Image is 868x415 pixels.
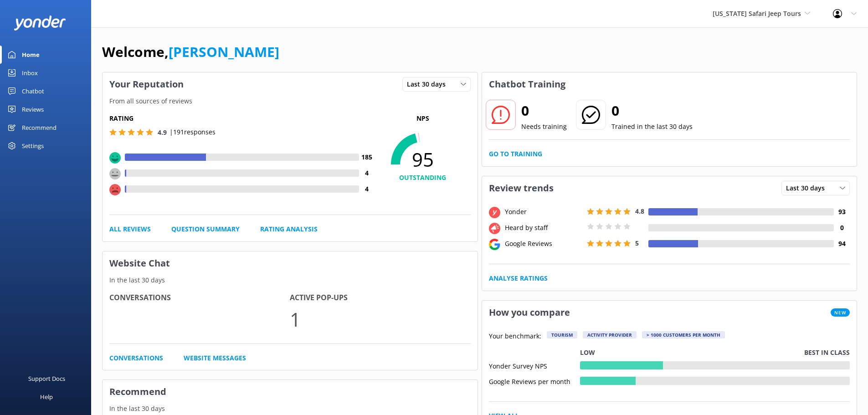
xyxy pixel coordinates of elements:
[171,224,240,234] a: Question Summary
[489,361,580,369] div: Yonder Survey NPS
[489,331,541,342] p: Your benchmark:
[831,308,850,317] span: New
[109,113,375,123] h5: Rating
[22,46,40,64] div: Home
[40,388,53,406] div: Help
[22,137,44,155] div: Settings
[635,239,639,247] span: 5
[103,72,190,96] h3: Your Reputation
[102,41,279,63] h1: Welcome,
[359,184,375,194] h4: 4
[503,223,585,233] div: Heard by staff
[503,239,585,249] div: Google Reviews
[611,100,693,122] h2: 0
[786,183,830,193] span: Last 30 days
[482,301,577,324] h3: How you compare
[635,207,644,215] span: 4.8
[375,173,471,183] h4: OUTSTANDING
[103,275,478,285] p: In the last 30 days
[489,273,548,283] a: Analyse Ratings
[521,122,567,132] p: Needs training
[611,122,693,132] p: Trained in the last 30 days
[22,118,56,137] div: Recommend
[169,42,279,61] a: [PERSON_NAME]
[109,292,290,304] h4: Conversations
[109,353,163,363] a: Conversations
[804,348,850,358] p: Best in class
[103,404,478,414] p: In the last 30 days
[642,331,725,338] div: > 1000 customers per month
[22,100,44,118] div: Reviews
[547,331,577,338] div: Tourism
[375,113,471,123] p: NPS
[359,152,375,162] h4: 185
[583,331,637,338] div: Activity Provider
[260,224,318,234] a: Rating Analysis
[834,207,850,217] h4: 93
[407,79,451,89] span: Last 30 days
[169,127,216,137] p: | 191 responses
[290,304,470,334] p: 1
[489,377,580,385] div: Google Reviews per month
[482,176,560,200] h3: Review trends
[22,82,44,100] div: Chatbot
[489,149,542,159] a: Go to Training
[103,96,478,106] p: From all sources of reviews
[359,168,375,178] h4: 4
[103,251,478,275] h3: Website Chat
[28,369,65,388] div: Support Docs
[158,128,167,137] span: 4.9
[103,380,478,404] h3: Recommend
[109,224,151,234] a: All Reviews
[580,348,595,358] p: Low
[290,292,470,304] h4: Active Pop-ups
[482,72,572,96] h3: Chatbot Training
[834,239,850,249] h4: 94
[375,148,471,171] span: 95
[184,353,246,363] a: Website Messages
[521,100,567,122] h2: 0
[834,223,850,233] h4: 0
[503,207,585,217] div: Yonder
[22,64,38,82] div: Inbox
[713,9,801,18] span: [US_STATE] Safari Jeep Tours
[14,15,66,31] img: yonder-white-logo.png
